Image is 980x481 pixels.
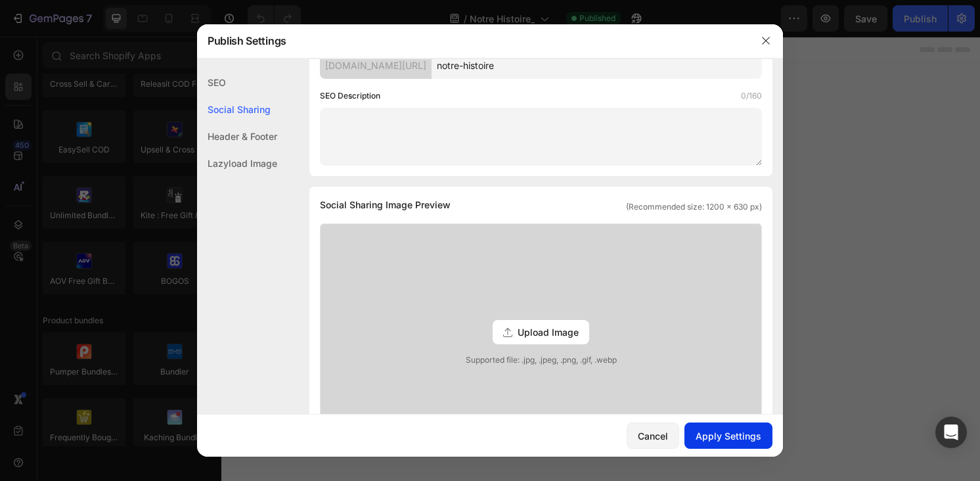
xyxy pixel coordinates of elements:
[197,96,277,123] div: Social Sharing
[432,53,762,79] input: Handle
[197,24,749,58] div: Publish Settings
[321,354,761,366] span: Supported file: .jpg, .jpeg, .png, .gif, .webp
[320,53,432,79] div: [DOMAIN_NAME][URL]
[627,423,679,449] button: Cancel
[696,429,761,443] div: Apply Settings
[626,201,762,213] span: (Recommended size: 1200 x 630 px)
[638,429,668,443] div: Cancel
[518,325,579,339] span: Upload Image
[320,89,380,103] label: SEO Description
[197,150,277,177] div: Lazyload Image
[935,417,967,448] div: Open Intercom Messenger
[197,123,277,150] div: Header & Footer
[320,197,451,213] span: Social Sharing Image Preview
[197,69,277,96] div: SEO
[741,89,762,103] label: 0/160
[684,423,772,449] button: Apply Settings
